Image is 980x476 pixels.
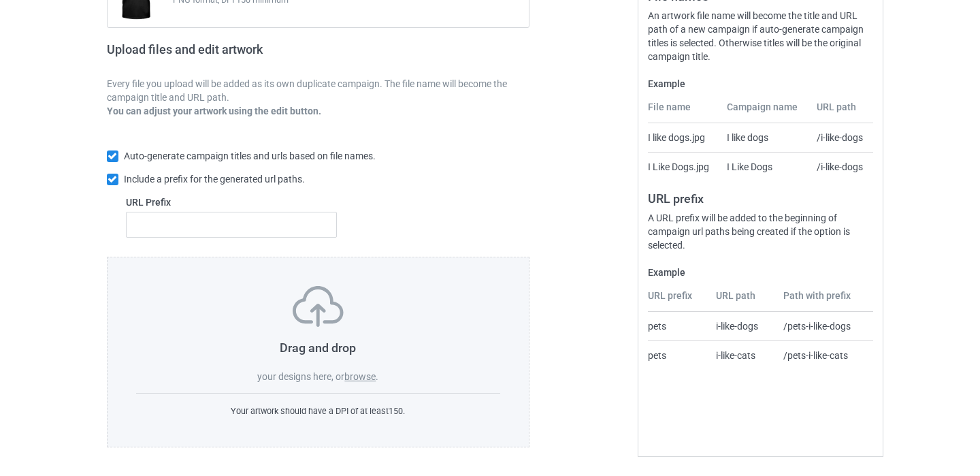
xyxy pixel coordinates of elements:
[648,9,873,63] div: An artwork file name will become the title and URL path of a new campaign if auto-generate campai...
[776,289,873,312] th: Path with prefix
[708,289,776,312] th: URL path
[293,286,344,327] img: svg+xml;base64,PD94bWwgdmVyc2lvbj0iMS4wIiBlbmNvZGluZz0iVVRGLTgiPz4KPHN2ZyB3aWR0aD0iNzVweCIgaGVpZ2...
[648,289,709,312] th: URL prefix
[776,312,873,340] td: /pets-i-like-dogs
[648,123,719,152] td: I like dogs.jpg
[107,42,361,67] h2: Upload files and edit artwork
[648,266,873,279] label: Example
[708,340,776,370] td: i-like-cats
[648,152,719,181] td: I Like Dogs.jpg
[648,340,709,370] td: pets
[776,340,873,370] td: /pets-i-like-cats
[708,312,776,340] td: i-like-dogs
[648,312,709,340] td: pets
[719,100,809,123] th: Campaign name
[257,371,344,382] span: your designs here, or
[719,123,809,152] td: I like dogs
[124,150,376,161] span: Auto-generate campaign titles and urls based on file names.
[719,152,809,181] td: I Like Dogs
[231,406,405,416] span: Your artwork should have a DPI of at least 150 .
[376,371,378,382] span: .
[809,100,873,123] th: URL path
[809,123,873,152] td: /i-like-dogs
[136,340,501,355] h3: Drag and drop
[648,100,719,123] th: File name
[107,106,321,116] b: You can adjust your artwork using the edit button.
[344,371,376,382] label: browse
[809,152,873,181] td: /i-like-dogs
[648,211,873,252] div: A URL prefix will be added to the beginning of campaign url paths being created if the option is ...
[124,174,305,185] span: Include a prefix for the generated url paths.
[107,77,530,104] p: Every file you upload will be added as its own duplicate campaign. The file name will become the ...
[126,195,338,209] label: URL Prefix
[648,77,873,91] label: Example
[648,191,873,206] h3: URL prefix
